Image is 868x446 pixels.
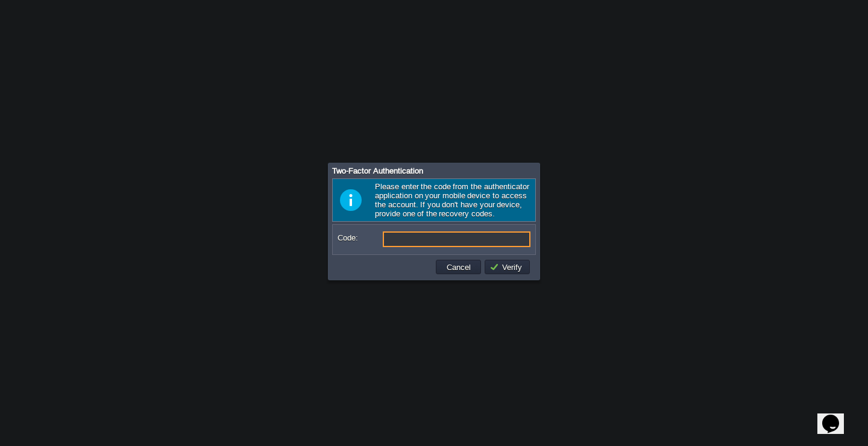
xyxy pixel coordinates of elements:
[332,178,536,222] div: Please enter the code from the authenticator application on your mobile device to access the acco...
[443,262,474,272] button: Cancel
[332,166,423,175] span: Two-Factor Authentication
[489,262,526,272] button: Verify
[338,231,382,244] label: Code:
[817,398,856,434] iframe: chat widget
